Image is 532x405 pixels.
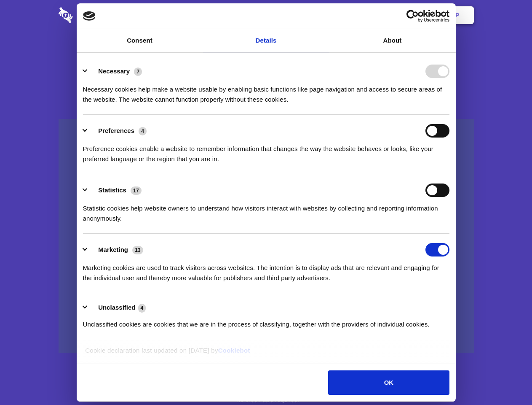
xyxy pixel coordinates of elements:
a: Consent [77,29,203,52]
div: Marketing cookies are used to track visitors across websites. The intention is to display ads tha... [83,256,449,283]
div: Necessary cookies help make a website usable by enabling basic functions like page navigation and... [83,78,449,105]
iframe: Drift Widget Chat Controller [490,363,522,395]
a: Usercentrics Cookiebot - opens in a new window [376,10,449,22]
span: 4 [138,304,146,312]
div: Cookie declaration last updated on [DATE] by [79,346,453,362]
span: 17 [131,186,142,195]
h1: Eliminate Slack Data Loss. [59,38,474,68]
a: Cookiebot [218,347,250,354]
a: Wistia video thumbnail [59,119,474,353]
span: 13 [132,246,143,254]
span: 7 [134,67,142,76]
img: logo-wordmark-white-trans-d4663122ce5f474addd5e946df7df03e33cb6a1c49d2221995e7729f52c070b2.svg [59,7,131,23]
a: Contact [342,2,380,28]
label: Necessary [98,67,130,75]
label: Preferences [98,127,134,134]
button: Necessary (7) [83,65,147,78]
img: logo [83,11,96,21]
label: Statistics [98,186,126,194]
button: Unclassified (4) [83,302,151,313]
button: Marketing (13) [83,243,149,256]
button: Statistics (17) [83,184,147,197]
a: Pricing [247,2,284,28]
div: Statistic cookies help website owners to understand how visitors interact with websites by collec... [83,197,449,224]
a: Details [203,29,329,52]
span: 4 [139,127,147,135]
button: OK [328,370,449,395]
div: Preference cookies enable a website to remember information that changes the way the website beha... [83,138,449,164]
a: About [329,29,456,52]
h4: Auto-redaction of sensitive data, encrypted data sharing and self-destructing private chats. Shar... [59,77,474,105]
div: Unclassified cookies are cookies that we are in the process of classifying, together with the pro... [83,313,449,329]
a: Login [382,2,419,28]
button: Preferences (4) [83,124,152,138]
label: Marketing [98,246,128,253]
